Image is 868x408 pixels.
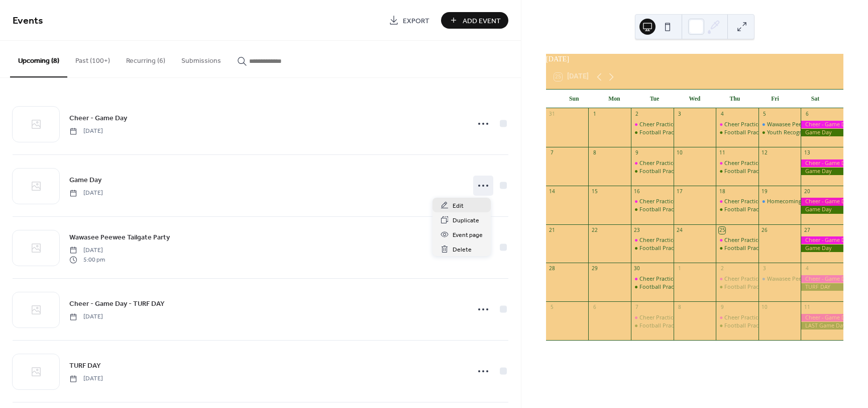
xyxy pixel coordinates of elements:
div: 31 [549,111,556,118]
span: [DATE] [69,189,103,198]
div: 7 [633,304,640,311]
span: Edit [453,201,464,211]
div: Football Practice [639,244,683,252]
div: Cheer Practice [716,314,758,321]
div: Wawasee Peewee Tailgate Party [767,121,847,128]
div: Cheer Practice [639,236,676,244]
div: 3 [676,111,683,118]
div: 27 [804,227,811,234]
div: 30 [633,266,640,273]
span: TURF DAY [69,361,101,371]
div: 11 [804,304,811,311]
div: 1 [591,111,598,118]
span: Cheer - Game Day [69,113,127,124]
span: Delete [453,244,472,255]
button: Submissions [173,41,229,76]
div: Football Practice [724,168,768,175]
span: Cheer - Game Day - TURF DAY [69,299,165,309]
div: Football Practice [724,283,768,291]
div: 4 [719,111,726,118]
button: Past (100+) [67,41,118,76]
div: 4 [804,266,811,273]
div: 10 [761,304,768,311]
div: Football Practice [631,168,674,175]
div: Cheer Practice [639,314,676,321]
div: Cheer - Game Day [801,121,843,128]
div: Mon [594,90,634,109]
div: Football Practice [639,322,683,330]
div: Thu [715,90,755,109]
a: Wawasee Peewee Tailgate Party [69,231,170,243]
div: 10 [676,149,683,156]
span: Game Day [69,175,101,186]
span: Event page [453,230,483,240]
div: Sun [554,90,594,109]
div: 9 [633,149,640,156]
button: Add Event [441,12,508,29]
a: Export [381,12,437,29]
div: Cheer Practice [724,198,761,205]
div: Wawasee Peewee Tailgate Party [758,121,801,128]
div: Cheer Practice [639,121,676,128]
div: 8 [591,149,598,156]
div: Cheer - Game Day [801,198,843,205]
div: Football Practice [631,206,674,213]
div: Cheer Practice [631,275,674,283]
div: Cheer - Game Day - TURF DAY [801,275,843,283]
div: Cheer - Game Day [801,314,843,321]
div: Football Practice [724,206,768,213]
div: 7 [549,149,556,156]
span: Export [403,16,429,26]
span: Events [13,11,43,31]
div: Football Practice [724,244,768,252]
div: Cheer Practice [631,159,674,167]
a: TURF DAY [69,360,101,371]
div: Cheer - Game Day [801,159,843,167]
div: 25 [719,227,726,234]
div: Cheer Practice [639,198,676,205]
div: Game Day [801,129,843,136]
div: 3 [761,266,768,273]
div: 1 [676,266,683,273]
div: Youth Recognition Night [758,129,801,136]
div: 9 [719,304,726,311]
div: Football Practice [631,322,674,330]
div: Football Practice [724,129,768,136]
div: 15 [591,188,598,195]
div: Cheer Practice [724,314,761,321]
div: Football Practice [631,283,674,291]
div: Cheer Practice [724,121,761,128]
div: 26 [761,227,768,234]
div: 21 [549,227,556,234]
div: Football Practice [724,322,768,330]
div: Football Practice [631,244,674,252]
div: 22 [591,227,598,234]
div: Football Practice [716,168,758,175]
div: Cheer - Game Day [801,236,843,244]
div: Cheer Practice [639,275,676,283]
div: 12 [761,149,768,156]
div: 8 [676,304,683,311]
div: Football Practice [716,283,758,291]
div: Game Day [801,206,843,213]
div: Cheer Practice [631,314,674,321]
div: 23 [633,227,640,234]
div: Cheer Practice [631,236,674,244]
span: 5:00 pm [69,255,105,264]
div: Football Practice [639,129,683,136]
div: Football Practice [639,206,683,213]
div: 20 [804,188,811,195]
div: Cheer Practice [716,121,758,128]
div: Cheer Practice [716,198,758,205]
div: Cheer Practice [716,236,758,244]
div: Cheer Practice [631,198,674,205]
div: [DATE] [546,54,843,65]
div: Wawasee Peewee Tailgate Party [767,275,847,283]
div: Youth Recognition Night [767,129,830,136]
button: Upcoming (8) [10,41,67,77]
div: 28 [549,266,556,273]
button: Recurring (6) [118,41,173,76]
div: LAST Game Day [801,322,843,330]
div: 5 [549,304,556,311]
div: Football Practice [631,129,674,136]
